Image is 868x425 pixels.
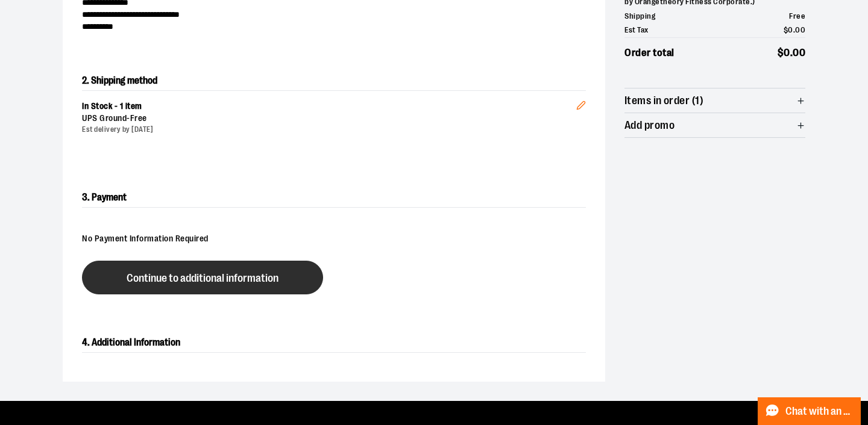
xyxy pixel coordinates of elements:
[82,71,586,90] h2: 2. Shipping method
[784,47,790,58] span: 0
[788,25,793,34] span: 0
[785,406,854,417] span: Chat with an Expert
[82,261,323,294] button: Continue to additional information
[82,113,576,125] div: UPS Ground -
[624,24,649,36] span: Est Tax
[793,47,805,58] span: 00
[82,333,586,353] h2: 4. Additional Information
[624,120,675,131] span: Add promo
[624,10,655,22] span: Shipping
[127,273,278,284] span: Continue to additional information
[567,81,596,123] button: Edit
[790,47,793,58] span: .
[793,25,796,34] span: .
[130,113,147,123] span: Free
[789,11,805,20] span: Free
[82,101,576,113] div: In Stock - 1 item
[82,227,586,251] div: No Payment Information Required
[82,125,576,135] div: Est delivery by [DATE]
[624,113,805,137] button: Add promo
[82,188,586,208] h2: 3. Payment
[624,88,805,113] button: Items in order (1)
[784,25,788,34] span: $
[778,47,784,58] span: $
[624,95,703,107] span: Items in order (1)
[624,45,675,61] span: Order total
[758,397,861,425] button: Chat with an Expert
[795,25,805,34] span: 00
